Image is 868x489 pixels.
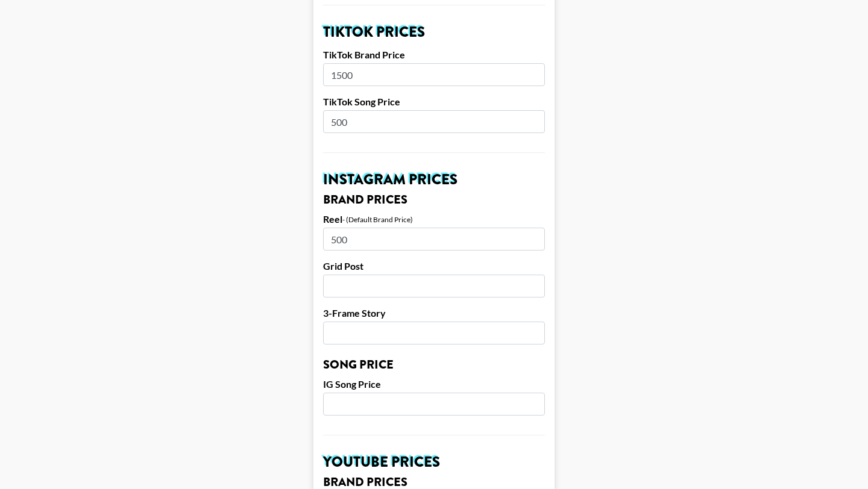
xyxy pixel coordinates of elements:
h3: Brand Prices [323,476,545,488]
label: IG Song Price [323,378,545,390]
label: TikTok Brand Price [323,49,545,61]
div: - (Default Brand Price) [342,215,413,224]
label: Reel [323,213,342,225]
h2: Instagram Prices [323,172,545,187]
label: 3-Frame Story [323,307,545,319]
h3: Brand Prices [323,194,545,206]
h2: TikTok Prices [323,25,545,39]
label: TikTok Song Price [323,96,545,108]
h3: Song Price [323,359,545,371]
h2: YouTube Prices [323,455,545,469]
label: Grid Post [323,260,545,272]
